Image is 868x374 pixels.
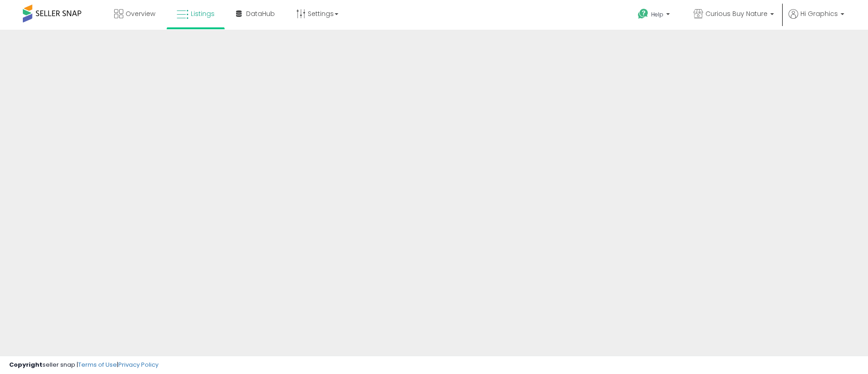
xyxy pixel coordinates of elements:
span: Curious Buy Nature [705,9,768,18]
a: Privacy Policy [118,360,158,369]
a: Terms of Use [78,360,117,369]
span: Hi Graphics [800,9,838,18]
span: Help [651,11,663,18]
div: seller snap | | [9,361,158,369]
span: Overview [126,9,155,18]
i: Get Help [637,8,649,20]
a: Hi Graphics [789,9,844,30]
a: Help [631,1,679,30]
strong: Copyright [9,360,42,369]
span: Listings [191,9,215,18]
span: DataHub [246,9,275,18]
